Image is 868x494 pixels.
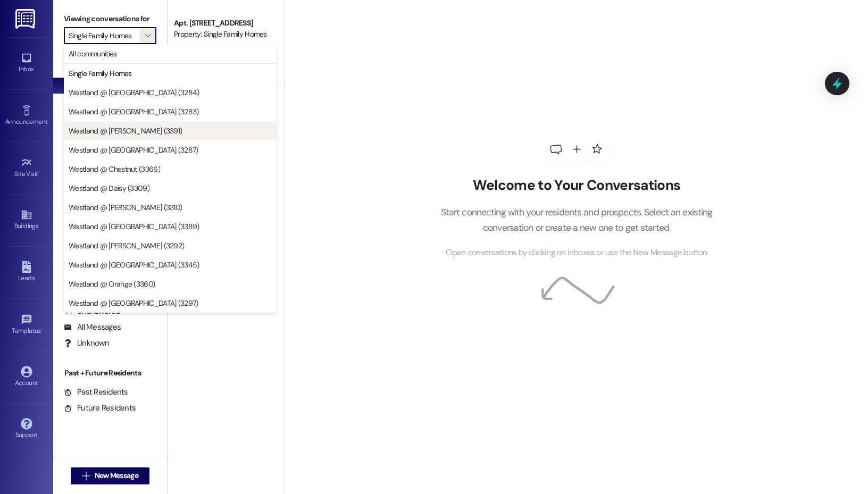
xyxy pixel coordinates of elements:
[95,470,138,481] span: New Message
[424,205,729,235] p: Start connecting with your residents and prospects. Select an existing conversation or create a n...
[69,164,160,174] span: Westland @ Chestnut (3366)
[69,48,117,59] span: All communities
[38,169,40,176] span: •
[47,116,49,124] span: •
[69,202,182,213] span: Westland @ [PERSON_NAME] (3310)
[69,240,184,251] span: Westland @ [PERSON_NAME] (3292)
[174,18,272,29] div: Apt. [STREET_ADDRESS]
[64,387,128,398] div: Past Residents
[5,49,48,78] a: Inbox
[71,467,149,484] button: New Message
[69,87,199,98] span: Westland @ [GEOGRAPHIC_DATA] (3284)
[64,322,121,333] div: All Messages
[145,31,151,40] i: 
[69,27,139,44] input: All communities
[5,311,48,339] a: Templates •
[41,325,43,333] span: •
[5,154,48,182] a: Site Visit •
[5,258,48,287] a: Leads
[53,60,167,71] div: Prospects + Residents
[424,177,729,194] h2: Welcome to Your Conversations
[446,246,707,259] span: Open conversations by clicking on inboxes or use the New Message button
[64,11,156,27] label: Viewing conversations for
[64,338,109,349] div: Unknown
[69,125,182,136] span: Westland @ [PERSON_NAME] (3391)
[53,367,167,379] div: Past + Future Residents
[69,279,155,289] span: Westland @ Orange (3360)
[53,286,167,297] div: Residents
[5,206,48,235] a: Buildings
[15,9,37,29] img: ResiDesk Logo
[69,145,198,155] span: Westland @ [GEOGRAPHIC_DATA] (3287)
[69,106,199,117] span: Westland @ [GEOGRAPHIC_DATA] (3283)
[69,68,132,79] span: Single Family Homes
[82,472,90,480] i: 
[5,363,48,391] a: Account
[69,183,149,194] span: Westland @ Daisy (3309)
[69,259,199,270] span: Westland @ [GEOGRAPHIC_DATA] (3345)
[174,43,230,53] span: [PERSON_NAME]
[230,43,283,53] span: [PERSON_NAME]
[69,298,198,308] span: Westland @ [GEOGRAPHIC_DATA] (3297)
[174,29,272,40] div: Property: Single Family Homes
[64,403,136,414] div: Future Residents
[53,205,167,216] div: Prospects
[5,415,48,443] a: Support
[69,221,199,232] span: Westland @ [GEOGRAPHIC_DATA] (3389)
